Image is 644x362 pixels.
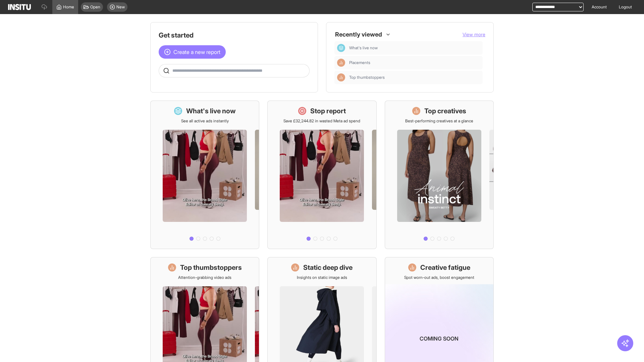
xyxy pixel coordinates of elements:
[178,275,231,280] p: Attention-grabbing video ads
[337,73,345,81] div: Insights
[297,275,347,280] p: Insights on static image ads
[63,4,74,10] span: Home
[385,101,494,249] a: Top creativesBest-performing creatives at a glance
[159,45,226,59] button: Create a new report
[337,44,345,52] div: Dashboard
[90,4,100,10] span: Open
[424,106,466,116] h1: Top creatives
[180,263,242,272] h1: Top thumbstoppers
[303,263,353,272] h1: Static deep dive
[267,101,376,249] a: Stop reportSave £32,244.82 in wasted Meta ad spend
[310,106,346,116] h1: Stop report
[349,45,378,51] span: What's live now
[150,101,259,249] a: What's live nowSee all active ads instantly
[173,48,220,56] span: Create a new report
[159,31,310,40] h1: Get started
[349,60,480,65] span: Placements
[349,60,370,65] span: Placements
[349,45,480,51] span: What's live now
[181,118,229,124] p: See all active ads instantly
[8,4,31,10] img: Logo
[283,118,360,124] p: Save £32,244.82 in wasted Meta ad spend
[463,31,485,38] button: View more
[349,75,480,80] span: Top thumbstoppers
[405,118,473,124] p: Best-performing creatives at a glance
[463,32,485,37] span: View more
[186,106,236,116] h1: What's live now
[349,75,385,80] span: Top thumbstoppers
[116,4,125,10] span: New
[337,59,345,67] div: Insights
